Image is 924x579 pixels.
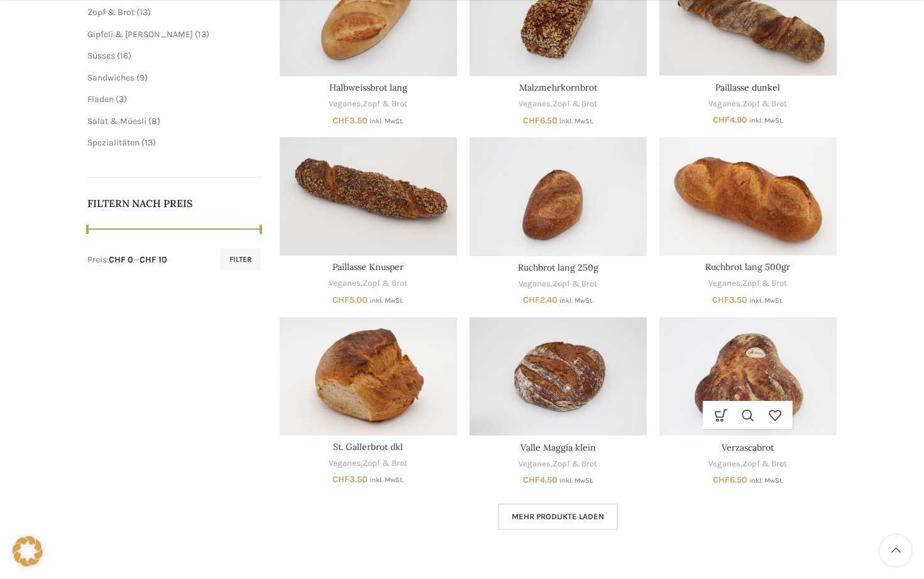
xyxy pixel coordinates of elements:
[707,401,734,429] a: In den Warenkorb legen: „Verzascabrot“
[87,116,146,126] a: Salat & Müesli
[329,458,361,469] a: Veganes
[470,137,647,256] a: Ruchbrot lang 250g
[333,474,349,485] span: CHF
[470,458,647,470] div: ,
[523,115,558,126] bdi: 6.50
[87,137,140,148] a: Spezialitäten
[523,295,558,305] bdi: 2.40
[280,458,457,469] div: ,
[749,476,783,485] small: inkl. MwSt.
[523,295,540,305] span: CHF
[659,458,837,470] div: ,
[523,475,558,485] bdi: 4.50
[87,50,115,61] a: Süsses
[333,115,368,126] bdi: 3.50
[559,117,593,125] small: inkl. MwSt.
[363,278,407,289] a: Zopf & Brot
[140,254,167,265] span: CHF 10
[221,248,261,271] button: Filter
[742,458,787,470] a: Zopf & Brot
[659,137,837,256] a: Ruchbrot lang 500gr
[363,98,407,110] a: Zopf & Brot
[333,295,368,305] bdi: 5.00
[370,296,404,305] small: inkl. MwSt.
[87,7,135,18] a: Zopf & Brot
[559,296,593,305] small: inkl. MwSt.
[87,72,135,83] a: Sandwiches
[523,115,540,126] span: CHF
[705,261,790,273] a: Ruchbrot lang 500gr
[333,295,349,305] span: CHF
[120,50,128,61] span: 16
[553,98,597,110] a: Zopf & Brot
[880,535,911,566] a: Scroll to top button
[713,115,730,125] span: CHF
[659,98,837,110] div: ,
[518,262,598,273] a: Ruchbrot lang 250g
[553,458,597,470] a: Zopf & Brot
[333,261,404,273] a: Paillasse Knusper
[742,278,787,289] a: Zopf & Brot
[119,94,124,104] span: 3
[712,295,747,305] bdi: 3.50
[333,115,349,126] span: CHF
[470,98,647,110] div: ,
[520,442,596,453] a: Valle Maggia klein
[713,475,747,485] bdi: 6.50
[87,254,167,266] div: Preis: —
[470,278,647,290] div: ,
[470,317,647,436] a: Valle Maggia klein
[280,278,457,289] div: ,
[370,476,404,484] small: inkl. MwSt.
[145,137,153,148] span: 13
[280,137,457,256] a: Paillasse Knusper
[140,72,145,83] span: 9
[559,476,593,485] small: inkl. MwSt.
[370,117,404,125] small: inkl. MwSt.
[708,278,740,289] a: Veganes
[198,29,206,40] span: 13
[749,116,783,125] small: inkl. MwSt.
[151,116,157,126] span: 8
[519,82,597,93] a: Malzmehrkornbrot
[87,94,114,104] a: Fladen
[87,196,261,210] h5: Filtern nach Preis
[498,503,618,530] a: Mehr Produkte laden
[523,475,540,485] span: CHF
[713,475,730,485] span: CHF
[519,458,551,470] a: Veganes
[742,98,787,110] a: Zopf & Brot
[333,474,368,485] bdi: 3.50
[280,98,457,110] div: ,
[363,458,407,469] a: Zopf & Brot
[329,278,361,289] a: Veganes
[333,441,403,453] a: St. Gallerbrot dkl
[87,29,193,40] a: Gipfeli & [PERSON_NAME]
[708,458,740,470] a: Veganes
[708,98,740,110] a: Veganes
[109,254,133,265] span: CHF 0
[659,278,837,289] div: ,
[329,98,361,110] a: Veganes
[329,82,407,93] a: Halbweissbrot lang
[553,278,597,290] a: Zopf & Brot
[659,317,837,436] a: Verzascabrot
[140,7,148,18] span: 13
[712,295,729,305] span: CHF
[280,317,457,436] a: St. Gallerbrot dkl
[713,115,747,125] bdi: 4.90
[734,401,761,429] a: Schnellansicht
[749,296,783,305] small: inkl. MwSt.
[519,278,551,290] a: Veganes
[722,442,774,453] a: Verzascabrot
[512,512,604,522] span: Mehr Produkte laden
[519,98,551,110] a: Veganes
[715,82,780,93] a: Paillasse dunkel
